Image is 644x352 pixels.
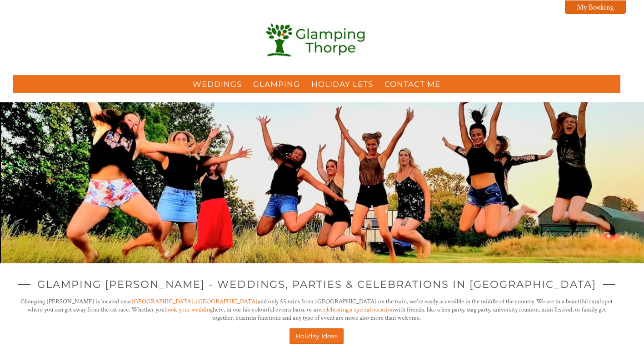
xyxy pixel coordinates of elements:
a: Contact Me [384,80,440,89]
a: Holiday Lets [311,80,373,89]
a: celebrating a special occasion [321,306,394,314]
a: Holiday Ideas [290,328,344,344]
a: [GEOGRAPHIC_DATA], [GEOGRAPHIC_DATA] [131,297,258,306]
a: book your wedding [165,306,213,314]
p: Glamping [PERSON_NAME] is located near and only 55 mins from [GEOGRAPHIC_DATA] on the train, we'r... [18,297,615,322]
a: Weddings [193,80,242,89]
a: My Booking [565,0,626,14]
img: Glamping Thorpe [260,18,374,64]
a: Glamping [253,80,300,89]
span: Glamping [PERSON_NAME] - Weddings, Parties & Celebrations in [GEOGRAPHIC_DATA] [30,278,603,291]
